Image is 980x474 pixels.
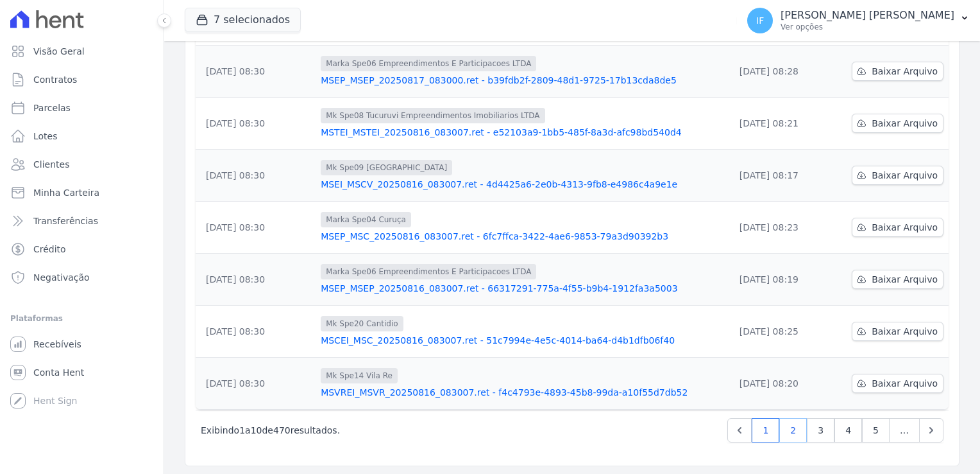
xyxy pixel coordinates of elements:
[33,186,99,199] span: Minha Carteira
[852,114,943,133] a: Baixar Arquivo
[729,150,837,202] td: [DATE] 08:17
[321,160,452,175] span: Mk Spe09 [GEOGRAPHIC_DATA]
[321,212,411,227] span: Marka Spe04 Curuça
[872,221,938,234] span: Baixar Arquivo
[729,46,837,98] td: [DATE] 08:28
[196,150,316,202] td: [DATE] 08:30
[852,166,943,185] a: Baixar Arquivo
[727,418,752,443] a: Previous
[872,273,938,286] span: Baixar Arquivo
[852,374,943,393] a: Baixar Arquivo
[5,208,158,234] a: Transferências
[852,62,943,81] a: Baixar Arquivo
[756,16,764,25] span: IF
[321,126,724,139] a: MSTEI_MSTEI_20250816_083007.ret - e52103a9-1bb5-485f-8a3d-afc98bd540d4
[729,358,837,410] td: [DATE] 08:20
[919,418,943,443] a: Next
[872,169,938,182] span: Baixar Arquivo
[872,325,938,338] span: Baixar Arquivo
[872,117,938,130] span: Baixar Arquivo
[729,202,837,254] td: [DATE] 08:23
[737,3,980,39] button: IF [PERSON_NAME] [PERSON_NAME] Ver opções
[781,22,954,32] p: Ver opções
[5,67,158,92] a: Contratos
[834,418,862,443] a: 4
[729,98,837,150] td: [DATE] 08:21
[33,73,77,86] span: Contratos
[196,46,316,98] td: [DATE] 08:30
[872,65,938,78] span: Baixar Arquivo
[201,424,340,437] p: Exibindo a de resultados.
[321,56,536,71] span: Marka Spe06 Empreendimentos E Participacoes LTDA
[185,8,301,32] button: 7 selecionados
[729,306,837,358] td: [DATE] 08:25
[5,95,158,121] a: Parcelas
[196,306,316,358] td: [DATE] 08:30
[10,311,153,326] div: Plataformas
[862,418,890,443] a: 5
[321,334,724,347] a: MSCEI_MSC_20250816_083007.ret - 51c7994e-4e5c-4014-ba64-d4b1dfb06f40
[33,243,66,256] span: Crédito
[321,264,536,279] span: Marka Spe06 Empreendimentos E Participacoes LTDA
[33,45,85,58] span: Visão Geral
[321,316,403,331] span: Mk Spe20 Cantidio
[5,236,158,262] a: Crédito
[321,74,724,87] a: MSEP_MSEP_20250817_083000.ret - b39fdb2f-2809-48d1-9725-17b13cda8de5
[872,377,938,390] span: Baixar Arquivo
[5,39,158,64] a: Visão Geral
[273,425,291,435] span: 470
[33,215,98,227] span: Transferências
[5,331,158,357] a: Recebíveis
[5,360,158,385] a: Conta Hent
[5,180,158,206] a: Minha Carteira
[33,158,69,171] span: Clientes
[781,9,954,22] p: [PERSON_NAME] [PERSON_NAME]
[239,425,245,435] span: 1
[33,101,71,114] span: Parcelas
[321,178,724,191] a: MSEI_MSCV_20250816_083007.ret - 4d4425a6-2e0b-4313-9fb8-e4986c4a9e1e
[5,123,158,149] a: Lotes
[852,270,943,289] a: Baixar Arquivo
[196,98,316,150] td: [DATE] 08:30
[196,202,316,254] td: [DATE] 08:30
[889,418,920,443] span: …
[33,338,81,351] span: Recebíveis
[321,368,398,383] span: Mk Spe14 Vila Re
[33,130,58,143] span: Lotes
[5,152,158,177] a: Clientes
[33,271,90,284] span: Negativação
[196,358,316,410] td: [DATE] 08:30
[752,418,779,443] a: 1
[321,386,724,399] a: MSVREI_MSVR_20250816_083007.ret - f4c4793e-4893-45b8-99da-a10f55d7db52
[5,265,158,290] a: Negativação
[852,322,943,341] a: Baixar Arquivo
[321,108,545,123] span: Mk Spe08 Tucuruvi Empreendimentos Imobiliarios LTDA
[729,254,837,306] td: [DATE] 08:19
[196,254,316,306] td: [DATE] 08:30
[321,282,724,295] a: MSEP_MSEP_20250816_083007.ret - 66317291-775a-4f55-b9b4-1912fa3a5003
[321,230,724,243] a: MSEP_MSC_20250816_083007.ret - 6fc7ffca-3422-4ae6-9853-79a3d90392b3
[251,425,262,435] span: 10
[779,418,807,443] a: 2
[852,218,943,237] a: Baixar Arquivo
[807,418,834,443] a: 3
[33,366,84,379] span: Conta Hent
